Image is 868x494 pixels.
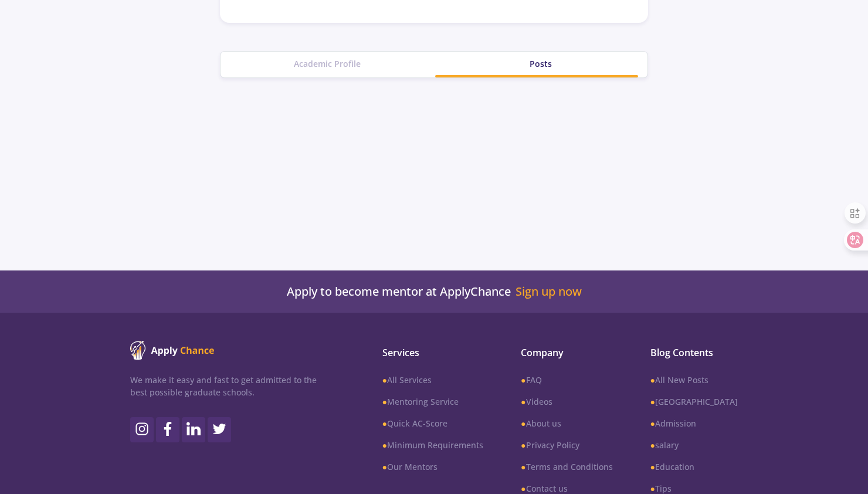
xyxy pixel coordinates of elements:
a: ●Our Mentors [382,461,483,473]
div: Academic Profile [221,57,434,70]
b: ● [650,439,655,451]
b: ● [521,461,525,472]
a: ●All New Posts [650,374,738,386]
b: ● [521,396,525,407]
b: ● [382,374,387,385]
b: ● [382,418,387,429]
b: ● [521,374,525,385]
p: We make it easy and fast to get admitted to the best possible graduate schools. [130,374,317,398]
a: ●All Services [382,374,483,386]
b: ● [382,396,387,407]
a: ●[GEOGRAPHIC_DATA] [650,395,738,408]
a: ●Videos [521,395,612,408]
a: ●Privacy Policy [521,439,612,451]
a: ●About us [521,417,612,429]
a: ●Quick AC-Score [382,417,483,429]
b: ● [650,374,655,385]
b: ● [521,418,525,429]
span: Company [521,346,612,360]
span: Blog Contents [650,346,738,360]
b: ● [521,483,525,494]
b: ● [650,461,655,472]
a: ●Minimum Requirements [382,439,483,451]
b: ● [521,439,525,451]
b: ● [382,461,387,472]
b: ● [382,439,387,451]
a: ●FAQ [521,374,612,386]
a: Sign up now [516,285,582,299]
div: Posts [434,57,647,70]
a: ●Mentoring Service [382,395,483,408]
a: ●Admission [650,417,738,429]
b: ● [650,418,655,429]
a: ●Education [650,461,738,473]
span: Services [382,346,483,360]
a: ●salary [650,439,738,451]
img: ApplyChance logo [130,341,215,360]
b: ● [650,483,655,494]
b: ● [650,396,655,407]
a: ●Terms and Conditions [521,461,612,473]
